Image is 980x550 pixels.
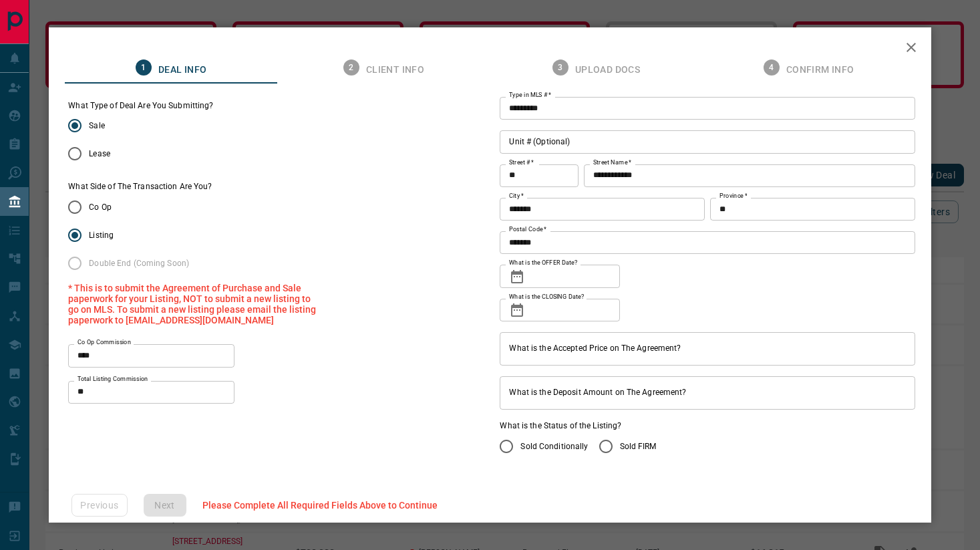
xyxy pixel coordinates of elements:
p: * This is to submit the Agreement of Purchase and Sale paperwork for your Listing, NOT to submit ... [68,283,317,325]
label: What is the OFFER Date? [509,259,577,267]
label: Street # [509,158,534,167]
label: City [509,192,524,200]
span: Listing [89,229,114,241]
text: 1 [141,63,146,72]
legend: What Type of Deal Are You Submitting? [68,100,213,112]
label: Postal Code [509,225,546,234]
label: Province [719,192,747,200]
label: Street Name [593,158,631,167]
label: Co Op Commission [77,338,131,347]
span: Sale [89,120,104,132]
span: Double End (Coming Soon) [89,257,189,269]
label: What Side of The Transaction Are You? [68,181,212,192]
legend: What is the Status of the Listing? [500,420,915,432]
span: Lease [89,148,110,160]
span: Deal Info [158,64,207,76]
span: Sold FIRM [620,440,657,452]
span: Co Op [89,201,112,213]
label: Type in MLS # [509,91,551,100]
span: Please Complete All Required Fields Above to Continue [202,500,438,511]
span: Sold Conditionally [520,440,588,452]
label: Total Listing Commission [77,375,148,384]
label: What is the CLOSING Date? [509,293,584,301]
